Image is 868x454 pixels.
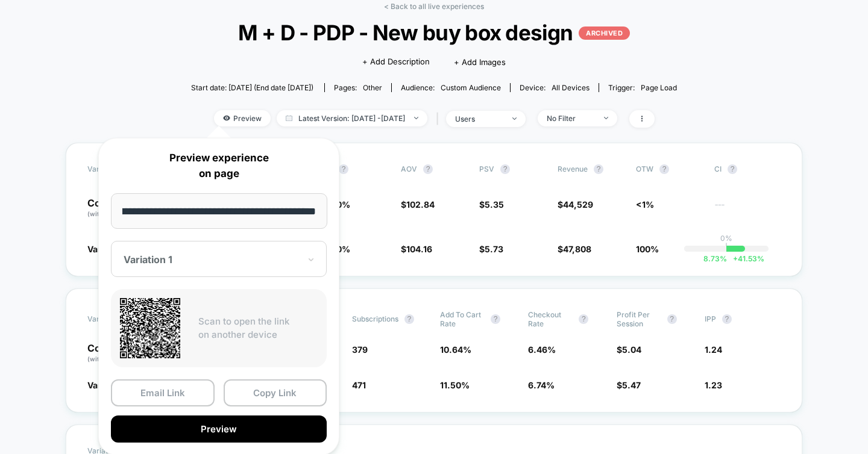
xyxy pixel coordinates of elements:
button: ? [579,314,588,324]
span: Preview [214,110,271,126]
span: Revenue [558,164,588,173]
button: ? [491,314,500,324]
span: $ [558,244,591,254]
span: IPP [705,314,716,323]
span: AOV [401,164,417,173]
span: Latest Version: [DATE] - [DATE] [277,110,427,126]
span: | [433,110,446,128]
p: 0% [720,234,732,243]
span: 5.35 [485,199,504,210]
span: 10.64 % [440,344,471,355]
span: OTW [636,164,702,174]
span: other [363,83,382,92]
span: Subscriptions [352,314,398,323]
span: PSV [479,164,494,173]
div: Trigger: [608,83,677,92]
span: + [733,254,738,263]
span: 41.53 % [727,254,764,263]
span: $ [558,199,593,210]
button: Email Link [111,379,215,406]
button: ? [500,164,510,174]
span: $ [401,244,432,254]
p: Preview experience on page [111,151,327,181]
span: M + D - PDP - New buy box design [216,20,653,45]
button: ? [667,314,677,324]
span: Custom Audience [441,83,501,92]
span: Start date: [DATE] (End date [DATE]) [191,83,313,92]
p: | [725,243,728,252]
span: 471 [352,380,366,390]
button: ? [423,164,433,174]
img: end [604,117,608,119]
button: ? [594,164,603,174]
span: 102.84 [406,199,435,210]
button: Preview [111,415,327,443]
span: all devices [552,83,590,92]
button: ? [404,314,414,324]
button: ? [722,314,732,324]
span: Add To Cart Rate [440,310,485,328]
span: 1.23 [705,380,722,390]
span: Page Load [641,83,677,92]
div: Audience: [401,83,501,92]
button: ? [728,164,737,174]
span: <1% [636,199,654,210]
div: Pages: [334,83,382,92]
span: 6.74 % [528,380,555,390]
span: Device: [510,83,599,92]
img: end [414,117,418,119]
span: 104.16 [406,244,432,254]
span: + Add Images [454,57,506,67]
span: $ [479,244,503,254]
p: ARCHIVED [579,26,630,40]
span: 5.04 [622,344,641,355]
span: $ [401,199,435,210]
span: 5.47 [622,380,641,390]
span: 8.73 % [703,254,727,263]
a: < Back to all live experiences [384,2,484,11]
span: 379 [352,344,368,355]
span: 6.46 % [528,344,556,355]
span: 5.73 [485,244,503,254]
span: --- [714,201,781,219]
span: $ [617,380,641,390]
button: Copy Link [224,379,327,406]
span: CI [714,164,781,174]
span: 100% [636,244,659,254]
img: calendar [286,115,292,121]
span: $ [479,199,504,210]
span: 47,808 [563,244,591,254]
span: + Add Description [362,56,430,68]
div: No Filter [547,114,595,123]
img: end [512,117,517,120]
span: 1.24 [705,344,722,355]
button: ? [659,164,669,174]
span: 11.50 % [440,380,470,390]
p: Scan to open the link on another device [198,315,318,342]
span: $ [617,344,641,355]
span: Checkout Rate [528,310,573,328]
span: Profit Per Session [617,310,661,328]
div: users [455,114,503,123]
span: 44,529 [563,199,593,210]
